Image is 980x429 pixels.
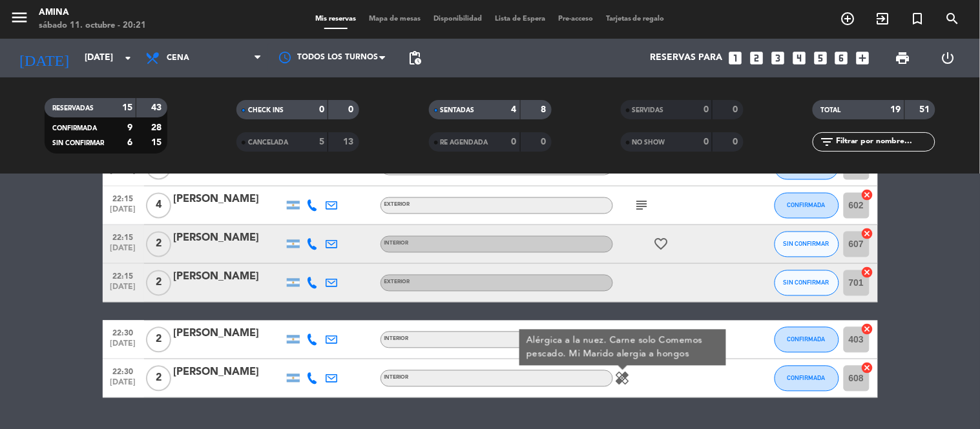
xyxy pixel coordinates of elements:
[791,50,808,66] i: looks_4
[167,54,189,63] span: Cena
[654,237,669,252] i: favorite_border
[362,15,427,23] span: Mapa de mesas
[39,6,146,19] div: Amina
[127,138,132,147] strong: 6
[512,105,517,114] strong: 4
[384,203,410,208] span: EXTERIOR
[727,50,744,66] i: looks_one
[107,325,140,340] span: 22:30
[840,11,856,26] i: add_circle_outline
[384,337,409,342] span: INTERIOR
[704,137,709,146] strong: 0
[107,191,140,206] span: 22:15
[107,244,140,259] span: [DATE]
[174,269,284,286] div: [PERSON_NAME]
[775,232,839,257] button: SIN CONFIRMAR
[819,134,835,150] i: filter_list
[107,379,140,394] span: [DATE]
[427,15,488,23] span: Disponibilidad
[748,50,765,66] i: looks_two
[10,8,29,27] i: menu
[650,53,722,63] span: Reservas para
[344,137,357,146] strong: 13
[787,202,826,209] span: CONFIRMADA
[151,123,164,132] strong: 28
[146,366,171,392] span: 2
[835,135,935,149] input: Filtrar por nombre...
[107,268,140,283] span: 22:15
[107,230,140,244] span: 22:15
[319,105,324,114] strong: 0
[861,362,874,375] i: cancel
[552,15,599,23] span: Pre-acceso
[599,15,671,23] span: Tarjetas de regalo
[910,11,926,26] i: turned_in_not
[309,15,362,23] span: Mis reservas
[812,50,829,66] i: looks_5
[945,11,961,26] i: search
[52,140,104,146] span: SIN CONFIRMAR
[541,137,548,146] strong: 0
[146,232,171,257] span: 2
[319,137,324,146] strong: 5
[384,241,409,246] span: INTERIOR
[775,270,839,296] button: SIN CONFIRMAR
[632,107,664,114] span: SERVIDAS
[855,50,871,66] i: add_box
[174,364,284,381] div: [PERSON_NAME]
[926,39,970,77] div: LOG OUT
[39,19,146,32] div: sábado 11. octubre - 20:21
[349,105,357,114] strong: 0
[248,139,288,146] span: CANCELADA
[488,15,552,23] span: Lista de Espera
[920,105,933,114] strong: 51
[861,189,874,202] i: cancel
[733,105,740,114] strong: 0
[784,241,829,248] span: SIN CONFIRMAR
[615,371,631,386] i: healing
[861,228,874,241] i: cancel
[940,50,955,66] i: power_settings_new
[52,105,94,112] span: RESERVADAS
[787,375,826,382] span: CONFIRMADA
[10,44,78,72] i: [DATE]
[775,193,839,219] button: CONFIRMADA
[441,139,488,146] span: RE AGENDADA
[122,103,132,112] strong: 15
[384,375,409,381] span: INTERIOR
[107,364,140,379] span: 22:30
[151,103,164,112] strong: 43
[146,270,171,296] span: 2
[820,107,840,114] span: TOTAL
[541,105,548,114] strong: 8
[895,50,911,66] span: print
[107,283,140,298] span: [DATE]
[833,50,850,66] i: looks_6
[174,192,284,208] div: [PERSON_NAME]
[127,123,132,132] strong: 9
[733,137,740,146] strong: 0
[784,279,829,286] span: SIN CONFIRMAR
[632,139,665,146] span: NO SHOW
[775,327,839,353] button: CONFIRMADA
[787,336,826,343] span: CONFIRMADA
[512,137,517,146] strong: 0
[441,107,475,114] span: SENTADAS
[891,105,901,114] strong: 19
[248,107,284,114] span: CHECK INS
[775,366,839,392] button: CONFIRMADA
[146,327,171,353] span: 2
[407,50,422,66] span: pending_actions
[146,193,171,219] span: 4
[151,138,164,147] strong: 15
[519,330,726,366] div: Alérgica a la nuez. Carne solo Comemos pescado. Mi Marido alergia a hongos
[10,8,29,32] button: menu
[107,206,140,221] span: [DATE]
[634,198,650,214] i: subject
[704,105,709,114] strong: 0
[875,11,891,26] i: exit_to_app
[174,326,284,343] div: [PERSON_NAME]
[861,266,874,279] i: cancel
[769,50,786,66] i: looks_3
[107,167,140,182] span: [DATE]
